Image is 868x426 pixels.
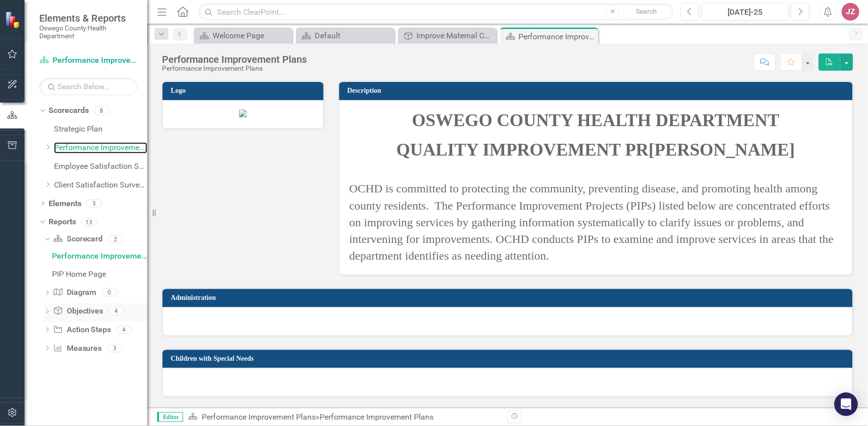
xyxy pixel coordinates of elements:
a: Performance Improvement Plans [39,55,137,66]
a: Elements [49,198,81,210]
div: 2 [108,235,124,243]
a: Diagram [53,287,96,298]
div: [DATE]-25 [705,6,786,18]
button: Search [622,5,671,19]
div: Improve Maternal Child Health Services [417,29,494,42]
div: 4 [116,325,132,334]
button: [DATE]-25 [702,3,789,21]
a: Default [298,29,392,42]
button: JZ [842,3,860,21]
div: Open Intercom Messenger [835,393,858,416]
a: Improve Maternal Child Health Services [401,29,494,42]
span: Elements & Reports [39,12,137,24]
input: Search ClearPoint... [199,3,674,21]
a: Welcome Page [196,29,290,42]
div: » [188,412,500,423]
div: 8 [94,106,109,115]
div: Welcome Page [213,29,290,42]
span: Editor [157,412,183,422]
span: Search [636,7,657,15]
div: 13 [81,218,97,226]
a: Performance Improvement Plans [50,248,147,264]
div: Performance Improvement Plans [52,252,147,261]
a: Action Steps [53,324,111,336]
a: Measures [53,343,102,354]
img: mceclip1.png [239,109,247,117]
a: Reports [49,216,76,228]
div: Default [315,29,392,42]
div: PIP Home Page [52,270,147,279]
h3: Children with Special Needs [171,355,848,362]
a: Performance Improvement Plans [54,142,147,154]
h3: Logo [171,87,319,94]
input: Search Below... [39,78,137,95]
h3: Description [348,87,848,94]
a: Strategic Plan [54,124,147,135]
div: Performance Improvement Plans [320,412,434,422]
div: Performance Improvement Plans [162,54,307,65]
h3: Administration [171,294,848,301]
span: OCHD is committed to protecting the community, preventing disease, and promoting health among cou... [350,182,834,262]
a: Client Satisfaction Surveys [54,180,147,191]
a: Performance Improvement Plans [202,412,316,422]
div: 3 [86,199,102,208]
span: [PERSON_NAME] [649,140,795,160]
div: 4 [108,307,124,316]
a: Employee Satisfaction Survey [54,161,147,172]
a: PIP Home Page [50,266,147,282]
div: 0 [102,289,117,297]
a: Scorecards [49,105,89,116]
span: OSWEGO COUNTY HEALTH DEPARTMENT [412,110,780,130]
div: Performance Improvement Plans [519,30,596,43]
a: Objectives [53,306,103,317]
img: ClearPoint Strategy [4,11,23,29]
small: Oswego County Health Department [39,24,137,40]
span: QUALITY IMPROVEMENT PR [397,140,649,160]
a: Scorecard [53,234,103,245]
div: 3 [107,344,123,352]
div: Performance Improvement Plans [162,65,307,72]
